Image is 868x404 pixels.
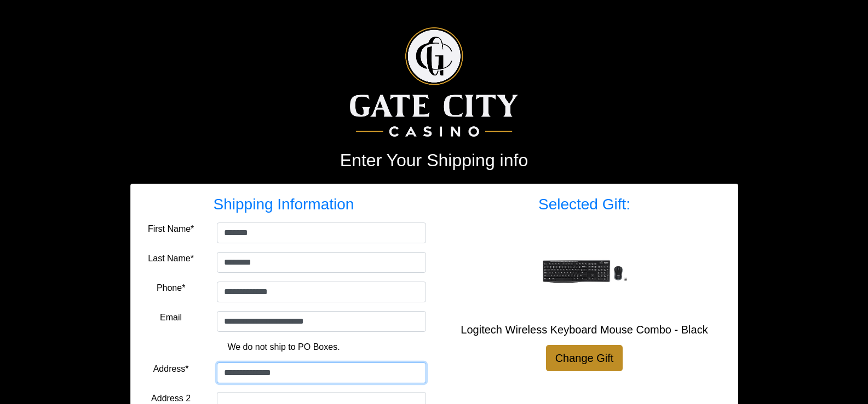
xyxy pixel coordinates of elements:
[442,195,727,214] h3: Selected Gift:
[148,252,194,265] label: Last Name*
[546,345,623,371] a: Change Gift
[350,27,518,137] img: Logo
[148,223,194,236] label: First Name*
[153,362,189,376] label: Address*
[157,282,186,295] label: Phone*
[130,150,738,171] h2: Enter Your Shipping info
[541,227,628,314] img: Logitech Wireless Keyboard Mouse Combo - Black
[442,323,727,336] h5: Logitech Wireless Keyboard Mouse Combo - Black
[160,311,182,324] label: Email
[150,341,418,354] p: We do not ship to PO Boxes.
[142,195,426,214] h3: Shipping Information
